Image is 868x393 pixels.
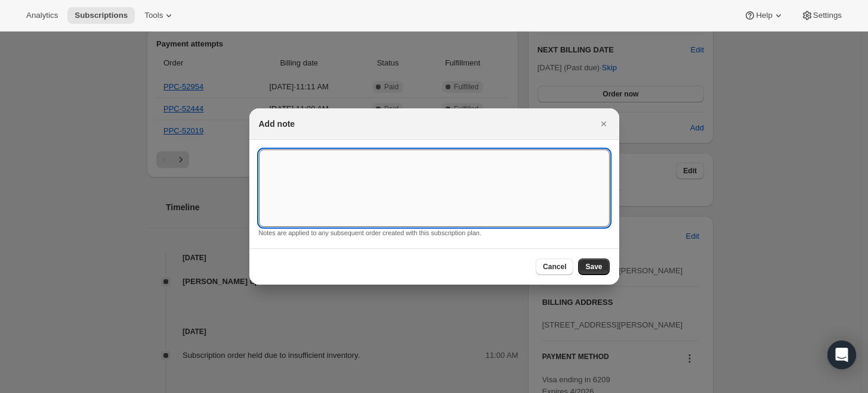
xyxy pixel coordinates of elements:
span: Help [756,11,772,20]
button: Subscriptions [67,7,135,24]
button: Settings [794,7,849,24]
span: Subscriptions [75,11,128,20]
button: Cancel [536,258,573,275]
span: Save [585,262,602,272]
button: Analytics [19,7,65,24]
small: Notes are applied to any subsequent order created with this subscription plan. [259,229,481,236]
span: Cancel [543,262,566,272]
button: Close [595,116,612,132]
button: Tools [137,7,182,24]
h2: Add note [259,118,295,130]
button: Help [737,7,791,24]
span: Settings [813,11,842,20]
button: Save [578,258,609,275]
div: Open Intercom Messenger [827,341,856,369]
span: Analytics [26,11,58,20]
span: Tools [144,11,163,20]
